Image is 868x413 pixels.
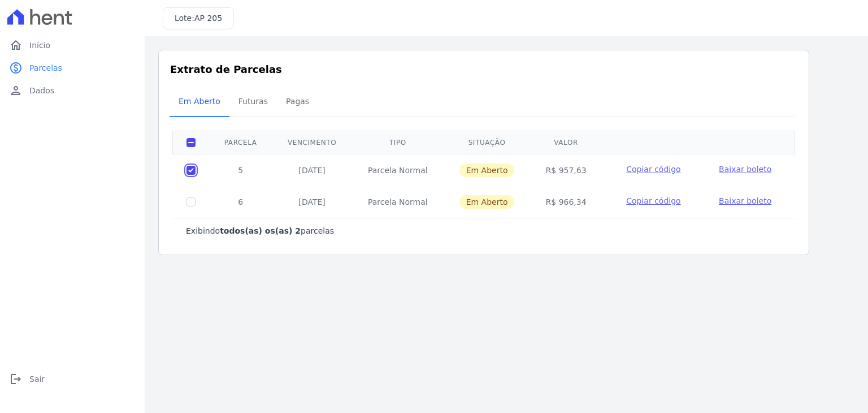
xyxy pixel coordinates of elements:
i: logout [9,372,23,386]
th: Tipo [352,131,444,154]
a: Pagas [277,88,318,117]
th: Valor [530,131,601,154]
button: Copiar código [615,164,692,175]
td: Parcela Normal [352,186,444,218]
span: Futuras [232,90,275,113]
a: logoutSair [5,368,140,390]
span: Baixar boleto [719,196,771,205]
td: Parcela Normal [352,154,444,186]
th: Vencimento [272,131,352,154]
td: R$ 957,63 [530,154,601,186]
h3: Extrato de Parcelas [170,62,797,77]
span: Em Aberto [459,164,515,177]
td: 5 [209,154,272,186]
span: Baixar boleto [719,165,771,174]
span: Parcelas [29,62,62,74]
span: Copiar código [626,165,680,174]
b: todos(as) os(as) 2 [220,226,301,235]
td: R$ 966,34 [530,186,601,218]
td: [DATE] [272,154,352,186]
span: Início [29,40,50,51]
i: person [9,84,23,97]
a: paidParcelas [5,57,140,79]
span: Pagas [279,90,316,113]
span: AP 205 [194,14,222,23]
th: Situação [444,131,531,154]
a: Baixar boleto [719,195,771,206]
td: [DATE] [272,186,352,218]
span: Dados [29,85,54,96]
a: Em Aberto [170,88,229,117]
a: homeInício [5,34,140,57]
span: Sair [29,373,45,385]
span: Em Aberto [172,90,227,113]
button: Copiar código [615,195,692,206]
span: Em Aberto [459,195,515,209]
a: personDados [5,79,140,102]
i: home [9,38,23,52]
p: Exibindo parcelas [186,225,334,236]
h3: Lote: [175,12,222,24]
td: 6 [209,186,272,218]
a: Futuras [229,88,277,117]
i: paid [9,61,23,75]
span: Copiar código [626,196,680,205]
a: Baixar boleto [719,164,771,175]
th: Parcela [209,131,272,154]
